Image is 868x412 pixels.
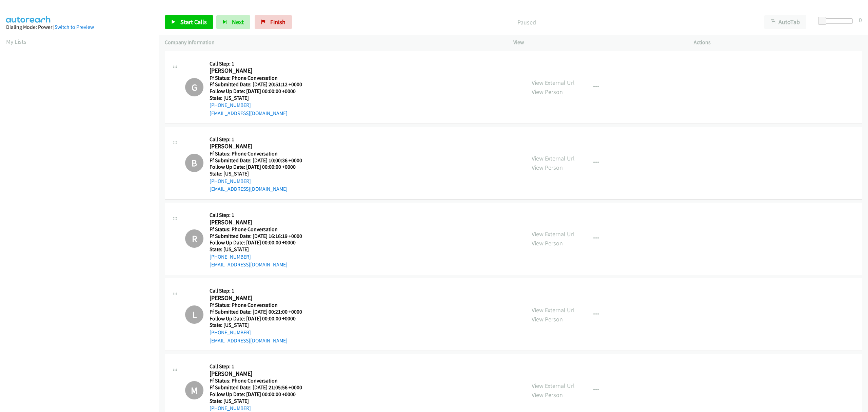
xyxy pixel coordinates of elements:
[185,78,203,96] h1: G
[210,143,311,150] h2: [PERSON_NAME]
[232,18,244,26] span: Next
[210,377,311,384] h5: Ff Status: Phone Conversation
[210,110,288,116] a: [EMAIL_ADDRESS][DOMAIN_NAME]
[210,254,251,260] a: [PHONE_NUMBER]
[210,370,311,378] h2: [PERSON_NAME]
[270,18,285,26] span: Finish
[210,75,311,81] h5: Ff Status: Phone Conversation
[210,405,251,411] a: [PHONE_NUMBER]
[210,391,311,398] h5: Follow Up Date: [DATE] 00:00:00 +0000
[6,38,26,45] a: My Lists
[301,18,752,27] p: Paused
[210,294,311,302] h2: [PERSON_NAME]
[532,315,563,323] a: View Person
[532,154,575,162] a: View External Url
[210,239,311,246] h5: Follow Up Date: [DATE] 00:00:00 +0000
[255,15,292,29] a: Finish
[210,136,311,143] h5: Call Step: 1
[532,88,563,96] a: View Person
[210,67,311,75] h2: [PERSON_NAME]
[210,384,311,391] h5: Ff Submitted Date: [DATE] 21:05:56 +0000
[185,381,203,399] h1: M
[532,164,563,171] a: View Person
[55,24,94,30] a: Switch to Preview
[532,382,575,390] a: View External Url
[165,15,213,29] a: Start Calls
[185,154,203,172] h1: B
[165,38,501,46] p: Company Information
[210,308,311,315] h5: Ff Submitted Date: [DATE] 00:21:00 +0000
[216,15,250,29] button: Next
[532,239,563,247] a: View Person
[532,306,575,314] a: View External Url
[210,95,311,101] h5: State: [US_STATE]
[6,23,153,31] div: Dialing Mode: Power |
[210,315,311,322] h5: Follow Up Date: [DATE] 00:00:00 +0000
[210,150,311,157] h5: Ff Status: Phone Conversation
[210,233,311,240] h5: Ff Submitted Date: [DATE] 16:16:19 +0000
[513,38,682,46] p: View
[210,261,288,268] a: [EMAIL_ADDRESS][DOMAIN_NAME]
[210,81,311,88] h5: Ff Submitted Date: [DATE] 20:51:12 +0000
[210,164,311,170] h5: Follow Up Date: [DATE] 00:00:00 +0000
[532,79,575,87] a: View External Url
[210,219,311,226] h2: [PERSON_NAME]
[694,38,862,46] p: Actions
[210,157,311,164] h5: Ff Submitted Date: [DATE] 10:00:36 +0000
[822,18,853,24] div: Delay between calls (in seconds)
[859,15,862,24] div: 0
[210,212,311,219] h5: Call Step: 1
[210,170,311,177] h5: State: [US_STATE]
[532,230,575,238] a: View External Url
[210,287,311,294] h5: Call Step: 1
[210,88,311,95] h5: Follow Up Date: [DATE] 00:00:00 +0000
[210,302,311,308] h5: Ff Status: Phone Conversation
[532,391,563,399] a: View Person
[210,337,288,344] a: [EMAIL_ADDRESS][DOMAIN_NAME]
[210,60,311,67] h5: Call Step: 1
[210,363,311,370] h5: Call Step: 1
[210,329,251,336] a: [PHONE_NUMBER]
[849,179,868,233] iframe: Resource Center
[185,305,203,324] h1: L
[764,15,806,29] button: AutoTab
[210,102,251,108] a: [PHONE_NUMBER]
[210,186,288,192] a: [EMAIL_ADDRESS][DOMAIN_NAME]
[210,226,311,233] h5: Ff Status: Phone Conversation
[185,229,203,248] h1: R
[180,18,207,26] span: Start Calls
[210,322,311,329] h5: State: [US_STATE]
[210,178,251,184] a: [PHONE_NUMBER]
[210,398,311,405] h5: State: [US_STATE]
[210,246,311,253] h5: State: [US_STATE]
[6,52,159,375] iframe: Dialpad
